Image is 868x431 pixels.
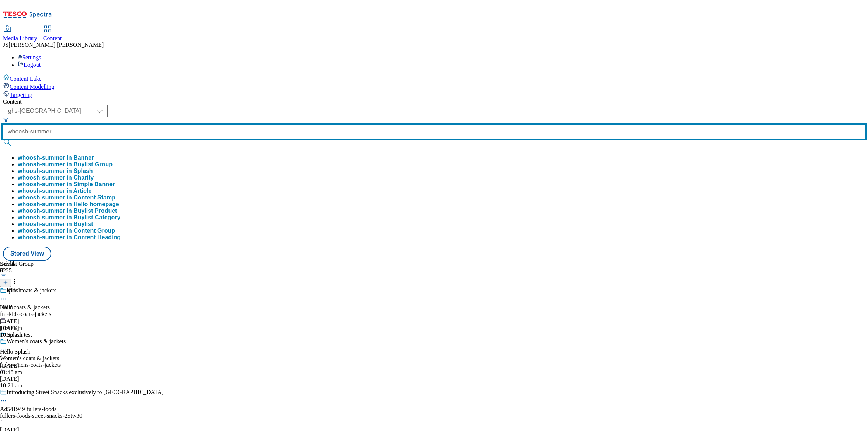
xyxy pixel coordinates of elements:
[3,26,37,42] a: Media Library
[3,98,865,105] div: Content
[18,214,120,221] button: whoosh-summer in Buylist Category
[3,124,865,139] input: Search
[18,194,115,201] button: whoosh-summer in Content Stamp
[3,82,865,90] a: Content Modelling
[73,201,119,207] span: Hello homepage
[7,389,164,396] div: Introducing Street Snacks exclusively to [GEOGRAPHIC_DATA]
[18,168,93,174] button: whoosh-summer in Splash
[18,54,41,60] a: Settings
[18,161,113,168] button: whoosh-summer in Buylist Group
[3,90,865,98] a: Targeting
[18,208,117,214] button: whoosh-summer in Buylist Product
[43,35,62,41] span: Content
[18,154,94,161] button: whoosh-summer in Banner
[43,26,62,42] a: Content
[18,161,113,168] div: whoosh-summer in
[18,201,119,208] div: whoosh-summer in
[18,181,115,188] button: whoosh-summer in Simple Banner
[10,76,42,82] span: Content Lake
[18,194,115,201] div: whoosh-summer in
[18,174,94,181] button: whoosh-summer in Charity
[3,35,37,41] span: Media Library
[18,234,121,241] button: whoosh-summer in Content Heading
[8,42,104,48] span: [PERSON_NAME] [PERSON_NAME]
[3,117,9,123] svg: Search Filters
[18,201,119,208] button: whoosh-summer in Hello homepage
[18,188,91,194] button: whoosh-summer in Article
[18,62,41,68] a: Logout
[3,74,865,82] a: Content Lake
[7,338,66,345] div: Women's coats & jackets
[7,287,56,294] div: Kids' coats & jackets
[18,221,93,227] button: whoosh-summer in Buylist
[18,227,115,234] button: whoosh-summer in Content Group
[10,92,32,98] span: Targeting
[10,84,54,90] span: Content Modelling
[3,247,51,261] button: Stored View
[73,161,113,167] span: Buylist Group
[3,42,8,48] span: JS
[73,194,115,201] span: Content Stamp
